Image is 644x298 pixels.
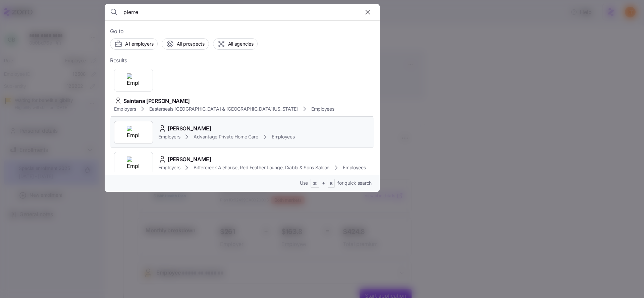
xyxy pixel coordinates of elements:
span: All employers [125,41,153,47]
span: Employers [114,106,136,112]
button: All prospects [162,38,209,50]
span: Employees [343,164,366,171]
span: Easterseals [GEOGRAPHIC_DATA] & [GEOGRAPHIC_DATA][US_STATE] [149,106,298,112]
span: + [322,180,325,186]
span: All agencies [228,41,254,47]
span: [PERSON_NAME] [168,124,211,133]
span: Bittercreek Alehouse, Red Feather Lounge, Diablo & Sons Saloon [194,164,329,171]
span: Employees [272,133,294,140]
span: Employers [158,133,180,140]
span: All prospects [177,41,204,47]
img: Employer logo [127,126,140,139]
span: B [330,181,333,187]
span: ⌘ [313,181,317,187]
img: Employer logo [127,73,140,87]
span: Employees [311,106,334,112]
img: Employer logo [127,157,140,170]
span: Go to [110,27,374,36]
span: [PERSON_NAME] [168,155,211,164]
span: Saintana [PERSON_NAME] [123,97,190,105]
button: All employers [110,38,158,50]
span: for quick search [337,180,372,186]
span: Use [300,180,308,186]
span: Employers [158,164,180,171]
span: Advantage Private Home Care [194,133,258,140]
button: All agencies [213,38,258,50]
span: Results [110,56,127,65]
